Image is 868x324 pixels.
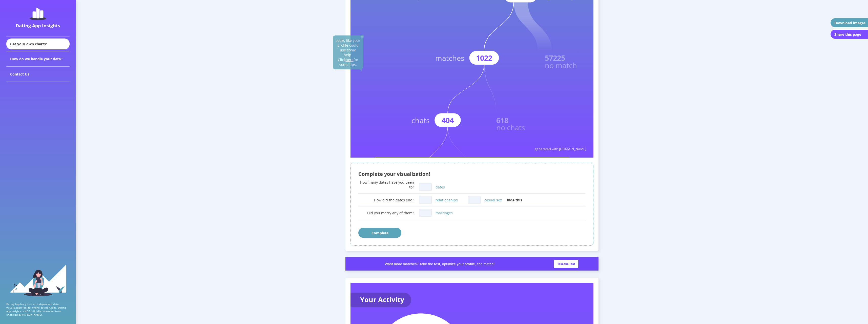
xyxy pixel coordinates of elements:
u: here [346,57,354,62]
label: relationships [436,198,458,202]
text: no chats [496,122,525,132]
img: close-solid-white.82ef6a3c.svg [360,35,364,39]
div: Download images [834,21,865,25]
label: marriages [436,211,453,215]
button: Complete [358,228,401,238]
label: casual sex [484,198,502,202]
div: Share this page [834,32,861,37]
div: Get your own charts! [6,39,70,49]
div: Did you marry any of them? [358,211,414,215]
span: hide this [507,198,522,202]
text: 404 [442,115,454,125]
div: Contact Us [6,67,70,82]
img: dating-app-insights-logo.5abe6921.svg [30,8,46,20]
text: 618 [496,115,508,125]
label: dates [436,185,445,189]
text: generated with [DOMAIN_NAME] [535,147,586,151]
img: sidebar_girl.91b9467e.svg [10,264,67,296]
p: Dating App Insights is an independent data visualization tool for online dating habits. Dating Ap... [6,302,70,316]
text: 57225 [545,53,565,63]
text: chats [411,115,430,125]
button: Share this page [830,29,868,39]
text: Your Activity [360,295,404,304]
button: Download images [830,18,868,28]
text: no match [545,60,577,70]
div: How did the dates end? [358,198,414,202]
div: Complete your visualization! [358,170,586,177]
img: roast_slim_banner.a2e79667.png [345,257,598,271]
span: Looks like your profile could use some help. Click for some tips. [336,38,360,67]
div: Dating App Insights [8,23,68,29]
div: How do we handle your data? [6,51,70,67]
div: How many dates have you been to? [358,180,414,189]
text: matches [435,53,464,63]
a: Looks like your profile could use some help. Clickherefor some tips. [336,38,360,67]
text: 1022 [476,53,492,63]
